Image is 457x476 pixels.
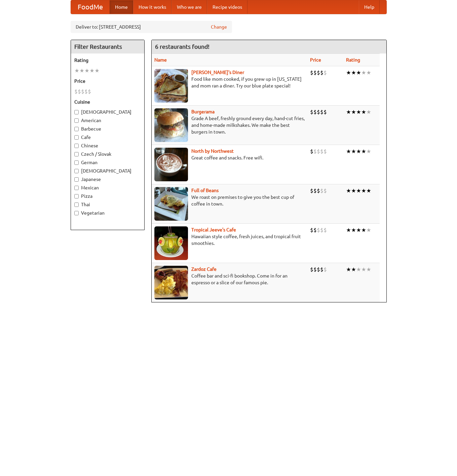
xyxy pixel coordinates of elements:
[366,148,371,155] li: ★
[310,187,313,194] li: $
[74,78,141,84] h5: Price
[361,148,366,155] li: ★
[74,201,141,208] label: Thai
[74,127,79,131] input: Barbecue
[133,0,172,14] a: How it works
[88,88,91,95] li: $
[74,144,79,148] input: Chinese
[317,187,320,194] li: $
[351,148,356,155] li: ★
[351,226,356,234] li: ★
[323,226,327,234] li: $
[346,187,351,194] li: ★
[356,148,361,155] li: ★
[74,142,141,149] label: Chinese
[346,226,351,234] li: ★
[74,99,141,105] h5: Cuisine
[366,69,371,76] li: ★
[71,40,144,53] h4: Filter Restaurants
[313,148,317,155] li: $
[320,266,323,273] li: $
[74,203,79,207] input: Thai
[74,193,141,199] label: Pizza
[313,226,317,234] li: $
[74,194,79,198] input: Pizza
[323,187,327,194] li: $
[351,108,356,116] li: ★
[89,67,94,74] li: ★
[320,148,323,155] li: $
[154,108,188,142] img: burgerama.jpg
[317,69,320,76] li: $
[191,70,244,75] a: [PERSON_NAME]'s Diner
[191,227,236,232] a: Tropical Jeeve's Cafe
[317,108,320,116] li: $
[313,266,317,273] li: $
[74,184,141,191] label: Mexican
[359,0,380,14] a: Help
[78,88,81,95] li: $
[74,118,79,123] input: American
[74,176,141,183] label: Japanese
[346,69,351,76] li: ★
[94,67,100,74] li: ★
[361,108,366,116] li: ★
[191,188,219,193] a: Full of Beans
[74,110,79,114] input: [DEMOGRAPHIC_DATA]
[74,88,78,95] li: $
[81,88,84,95] li: $
[310,226,313,234] li: $
[84,67,89,74] li: ★
[310,108,313,116] li: $
[172,0,207,14] a: Who we are
[154,57,167,63] a: Name
[154,187,188,221] img: beans.jpg
[207,0,247,14] a: Recipe videos
[361,69,366,76] li: ★
[366,108,371,116] li: ★
[310,57,321,63] a: Price
[74,117,141,124] label: American
[74,160,79,165] input: German
[320,108,323,116] li: $
[79,67,84,74] li: ★
[74,57,141,64] h5: Rating
[84,88,88,95] li: $
[356,187,361,194] li: ★
[71,21,232,33] div: Deliver to: [STREET_ADDRESS]
[154,233,305,247] p: Hawaiian style coffee, fresh juices, and tropical fruit smoothies.
[74,186,79,190] input: Mexican
[356,69,361,76] li: ★
[351,69,356,76] li: ★
[356,266,361,273] li: ★
[74,159,141,166] label: German
[74,135,79,140] input: Cafe
[320,226,323,234] li: $
[313,187,317,194] li: $
[211,24,227,30] a: Change
[323,108,327,116] li: $
[361,266,366,273] li: ★
[154,194,305,207] p: We roast on premises to give you the best cup of coffee in town.
[323,69,327,76] li: $
[191,109,215,114] b: Burgerama
[356,226,361,234] li: ★
[366,266,371,273] li: ★
[346,57,360,63] a: Rating
[74,109,141,115] label: [DEMOGRAPHIC_DATA]
[361,187,366,194] li: ★
[74,210,141,216] label: Vegetarian
[191,266,217,272] a: Zardoz Cafe
[317,266,320,273] li: $
[154,76,305,89] p: Food like mom cooked, if you grew up in [US_STATE] and mom ran a diner. Try our blue plate special!
[191,148,234,154] a: North by Northwest
[110,0,133,14] a: Home
[155,43,210,50] ng-pluralize: 6 restaurants found!
[351,266,356,273] li: ★
[320,187,323,194] li: $
[313,108,317,116] li: $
